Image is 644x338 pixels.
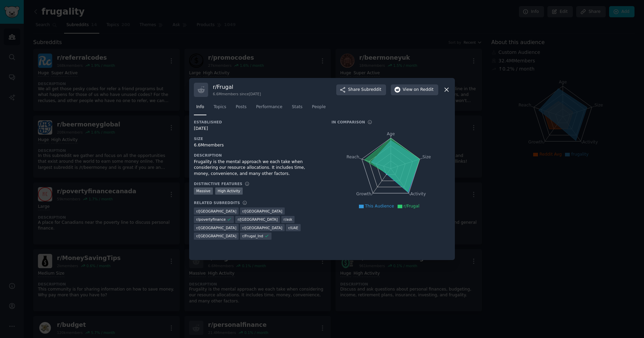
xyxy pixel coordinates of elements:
button: ShareSubreddit [336,84,386,95]
span: Subreddit [361,87,381,93]
span: r/ povertyfinance [196,217,226,222]
h3: Size [194,136,322,141]
span: This Audience [365,204,394,208]
span: Share [348,87,381,93]
span: People [312,104,326,110]
div: 6.6M members [194,142,322,148]
span: r/ [GEOGRAPHIC_DATA] [242,225,282,230]
tspan: Size [422,154,431,159]
a: Topics [211,102,228,116]
h3: r/ Frugal [213,83,261,91]
h3: Description [194,153,322,158]
h3: Established [194,120,322,124]
a: Info [194,102,206,116]
tspan: Activity [410,192,426,196]
span: r/ UAE [288,225,298,230]
a: Performance [254,102,285,116]
div: Massive [194,187,213,195]
span: Topics [214,104,226,110]
tspan: Age [387,132,395,136]
a: Stats [289,102,305,116]
span: r/ [GEOGRAPHIC_DATA] [196,209,236,214]
span: r/Frugal [404,204,420,208]
span: r/ [GEOGRAPHIC_DATA] [242,209,282,214]
span: r/ ask [284,217,293,222]
span: Posts [236,104,246,110]
div: High Activity [215,187,243,195]
span: Info [196,104,204,110]
span: on Reddit [414,87,434,93]
h3: Related Subreddits [194,200,240,205]
span: r/ [GEOGRAPHIC_DATA] [238,217,278,222]
span: View [403,87,434,93]
button: Viewon Reddit [391,84,438,95]
span: r/ Frugal_Ind [242,234,263,238]
span: Performance [256,104,282,110]
tspan: Reach [346,154,359,159]
a: People [309,102,328,116]
div: [DATE] [194,126,322,132]
h3: In Comparison [331,120,365,124]
tspan: Growth [356,192,371,196]
span: r/ [GEOGRAPHIC_DATA] [196,234,236,238]
h3: Distinctive Features [194,181,242,186]
div: 6.6M members since [DATE] [213,92,261,96]
div: Frugality is the mental approach we each take when considering our resource allocations. It inclu... [194,159,322,177]
span: Stats [292,104,302,110]
span: r/ [GEOGRAPHIC_DATA] [196,225,236,230]
a: Posts [233,102,249,116]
